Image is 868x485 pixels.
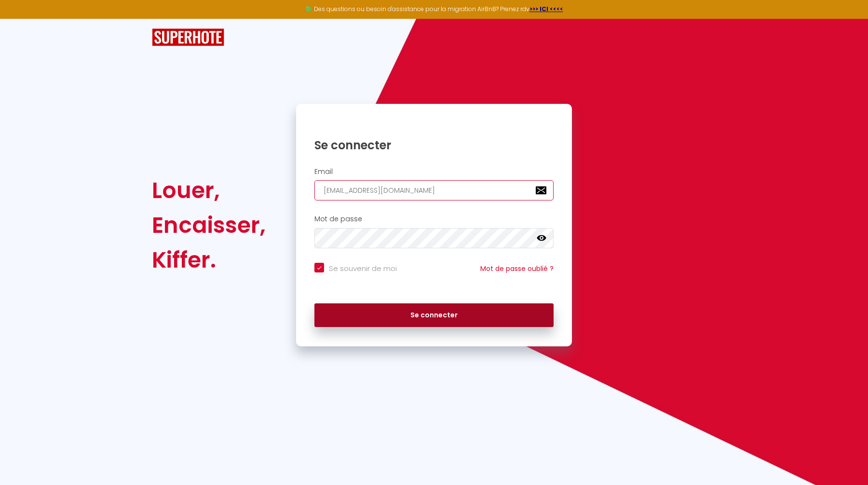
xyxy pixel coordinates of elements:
h2: Mot de passe [314,215,554,223]
button: Se connecter [314,303,554,328]
div: Louer, [152,173,266,208]
img: SuperHote logo [152,29,224,46]
div: Encaisser, [152,208,266,242]
h1: Se connecter [314,138,554,153]
a: >>> ICI <<<< [529,5,563,13]
a: Mot de passe oublié ? [480,264,554,273]
input: Ton Email [314,180,554,200]
h2: Email [314,168,554,176]
div: Kiffer. [152,242,266,277]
